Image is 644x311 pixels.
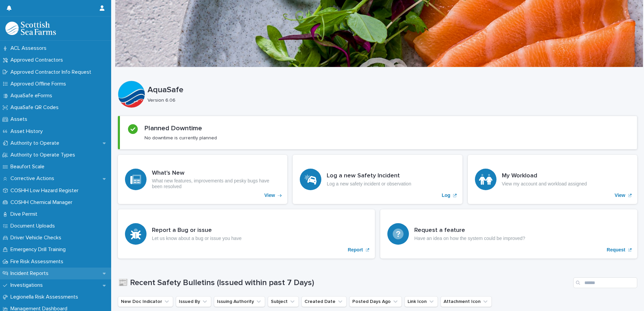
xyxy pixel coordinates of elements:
[414,227,525,234] h3: Request a feature
[607,247,625,253] p: Request
[152,236,241,241] p: Let us know about a bug or issue you have
[118,209,375,258] a: Report
[118,278,571,288] h1: 📰 Recent Safety Bulletins (Issued within past 7 Days)
[8,164,50,170] p: Beaufort Scale
[8,294,84,300] p: Legionella Risk Assessments
[8,211,43,217] p: Dive Permit
[615,193,625,198] p: View
[442,193,451,198] p: Log
[5,22,56,35] img: bPIBxiqnSb2ggTQWdOVV
[348,247,363,253] p: Report
[327,181,411,187] p: Log a new safety incident or observation
[293,155,462,204] a: Log
[148,98,632,103] p: Version 6.06
[8,45,52,51] p: ACL Assessors
[8,175,60,182] p: Corrective Actions
[8,270,54,277] p: Incident Reports
[301,296,347,307] button: Created Date
[144,135,217,141] p: No downtime is currently planned
[8,140,65,146] p: Authority to Operate
[468,155,637,204] a: View
[573,277,637,288] input: Search
[264,193,275,198] p: View
[118,155,287,204] a: View
[8,258,69,265] p: Fire Risk Assessments
[8,187,84,194] p: COSHH Low Hazard Register
[8,116,33,123] p: Assets
[152,178,280,189] p: What new features, improvements and pesky bugs have been resolved
[414,236,525,241] p: Have an idea on how the system could be improved?
[144,124,202,132] h2: Planned Downtime
[349,296,402,307] button: Posted Days Ago
[268,296,299,307] button: Subject
[118,296,173,307] button: New Doc Indicator
[8,246,71,253] p: Emergency Drill Training
[176,296,211,307] button: Issued By
[405,296,438,307] button: Link Icon
[380,209,637,258] a: Request
[214,296,265,307] button: Issuing Authority
[8,235,67,241] p: Driver Vehicle Checks
[152,170,280,177] h3: What's New
[8,128,48,135] p: Asset History
[441,296,492,307] button: Attachment Icon
[8,199,78,206] p: COSHH Chemical Manager
[152,227,241,234] h3: Report a Bug or issue
[502,172,587,180] h3: My Workload
[327,172,411,180] h3: Log a new Safety Incident
[8,93,58,99] p: AquaSafe eForms
[8,282,48,288] p: Investigations
[8,104,64,111] p: AquaSafe QR Codes
[8,223,60,229] p: Document Uploads
[502,181,587,187] p: View my account and workload assigned
[8,69,97,75] p: Approved Contractor Info Request
[8,152,80,158] p: Authority to Operate Types
[148,85,635,95] p: AquaSafe
[8,81,71,87] p: Approved Offline Forms
[8,57,68,63] p: Approved Contractors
